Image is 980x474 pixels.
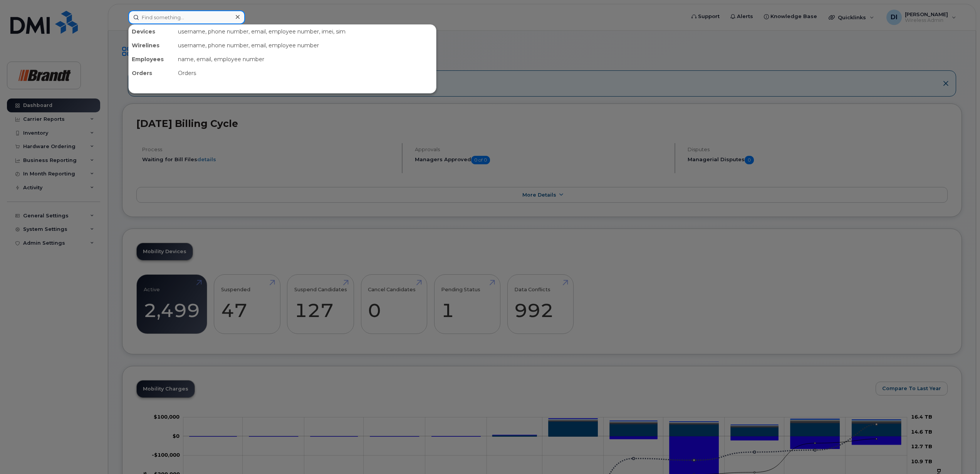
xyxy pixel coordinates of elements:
[175,38,436,52] div: username, phone number, email, employee number
[129,66,175,80] div: Orders
[129,52,175,66] div: Employees
[175,52,436,66] div: name, email, employee number
[129,25,175,38] div: Devices
[175,25,436,38] div: username, phone number, email, employee number, imei, sim
[175,66,436,80] div: Orders
[129,38,175,52] div: Wirelines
